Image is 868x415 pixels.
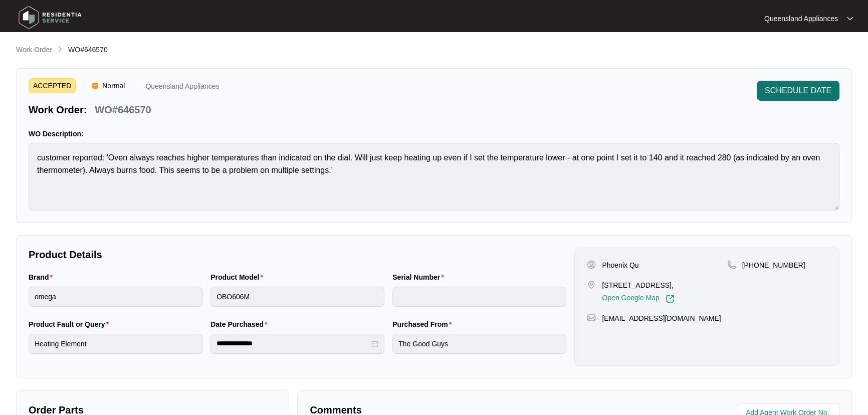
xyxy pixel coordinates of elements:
input: Date Purchased [216,338,369,349]
p: WO Description: [29,129,839,139]
p: [EMAIL_ADDRESS][DOMAIN_NAME] [602,313,721,323]
img: dropdown arrow [847,16,853,21]
button: SCHEDULE DATE [757,81,839,101]
a: Work Order [14,45,54,56]
a: Open Google Map [602,294,674,303]
label: Brand [29,272,57,282]
img: Link-External [666,294,675,303]
label: Product Fault or Query [29,319,113,329]
label: Date Purchased [210,319,271,329]
p: Queensland Appliances [764,14,838,24]
input: Purchased From [392,334,566,354]
p: WO#646570 [95,103,151,117]
input: Serial Number [392,287,566,307]
input: Product Fault or Query [29,334,202,354]
input: Product Model [210,287,384,307]
img: residentia service logo [15,3,85,33]
p: Queensland Appliances [145,83,219,93]
p: [STREET_ADDRESS], [602,280,674,290]
p: Phoenix Qu [602,260,638,270]
label: Product Model [210,272,267,282]
img: map-pin [587,313,596,322]
textarea: customer reported: 'Oven always reaches higher temperatures than indicated on the dial. Will just... [29,143,839,211]
p: [PHONE_NUMBER] [742,260,805,270]
label: Purchased From [392,319,456,329]
p: Work Order: [29,103,87,117]
span: Normal [98,78,129,93]
p: Product Details [29,248,566,262]
span: ACCEPTED [29,78,76,93]
p: Work Order [16,45,52,55]
img: map-pin [727,260,736,269]
input: Brand [29,287,202,307]
label: Serial Number [392,272,448,282]
span: WO#646570 [68,46,108,54]
span: SCHEDULE DATE [765,85,831,97]
img: chevron-right [56,45,64,53]
img: Vercel Logo [92,83,98,89]
img: map-pin [587,280,596,289]
img: user-pin [587,260,596,269]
